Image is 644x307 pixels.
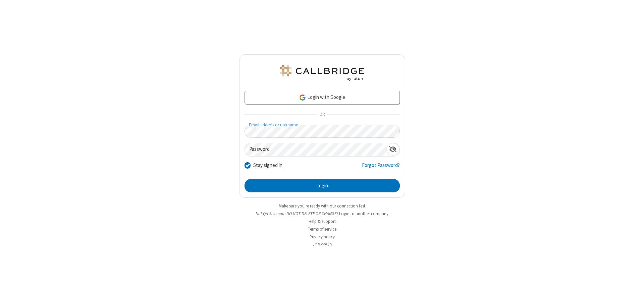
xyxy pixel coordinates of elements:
button: Login to another company [339,210,388,217]
a: Forgot Password? [362,162,400,174]
a: Help & support [309,219,336,224]
a: Terms of service [308,226,336,232]
div: Show password [386,143,399,156]
button: Login [245,179,400,192]
li: Not QA Selenium DO NOT DELETE OR CHANGE? [239,210,405,217]
a: Privacy policy [310,234,335,240]
a: Make sure you're ready with our connection test [279,203,365,209]
span: OR [317,110,327,119]
li: v2.6.349.15 [239,241,405,248]
img: google-icon.png [299,94,306,101]
img: QA Selenium DO NOT DELETE OR CHANGE [278,65,366,81]
label: Stay signed in [253,162,282,169]
a: Login with Google [245,91,400,104]
input: Email address or username [245,125,400,138]
input: Password [245,143,386,156]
